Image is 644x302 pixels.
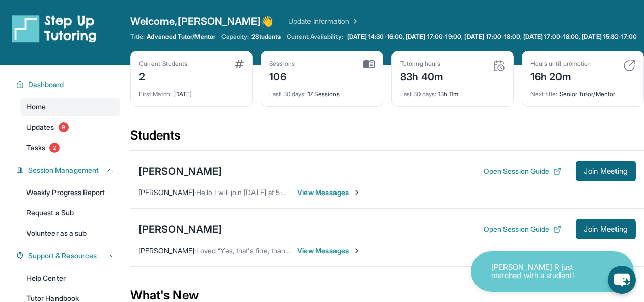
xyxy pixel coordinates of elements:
[196,188,294,197] span: Hello I will join [DATE] at 5:05 !
[221,33,249,41] span: Capacity:
[584,226,628,232] span: Join Meeting
[20,204,120,222] a: Request a Sub
[400,90,437,98] span: Last 30 days :
[139,60,187,68] div: Current Students
[20,98,120,116] a: Home
[20,139,120,157] a: Tasks2
[130,127,644,150] div: Students
[139,90,172,98] span: First Match :
[24,79,114,90] button: Dashboard
[59,122,69,132] span: 9
[400,68,444,84] div: 83h 40m
[139,84,244,98] div: [DATE]
[287,33,343,41] span: Current Availability:
[28,165,99,175] span: Session Management
[138,188,196,197] span: [PERSON_NAME] :
[493,60,505,72] img: card
[139,68,187,84] div: 2
[26,122,54,132] span: Updates
[353,246,361,255] img: Chevron-Right
[269,60,295,68] div: Sessions
[297,245,361,256] span: View Messages
[20,183,120,202] a: Weekly Progress Report
[345,33,639,41] a: [DATE] 14:30-16:00, [DATE] 17:00-19:00, [DATE] 17:00-18:00, [DATE] 17:00-18:00, [DATE] 15:30-17:00
[484,224,562,234] button: Open Session Guide
[347,33,637,41] span: [DATE] 14:30-16:00, [DATE] 17:00-19:00, [DATE] 17:00-18:00, [DATE] 17:00-18:00, [DATE] 15:30-17:00
[235,60,244,68] img: card
[24,165,114,175] button: Session Management
[623,60,635,72] img: card
[576,161,636,181] button: Join Meeting
[251,33,281,41] span: 2 Students
[363,60,375,69] img: card
[130,14,274,29] span: Welcome, [PERSON_NAME] 👋
[530,90,558,98] span: Next title :
[353,188,361,197] img: Chevron-Right
[130,33,145,41] span: Title:
[400,60,444,68] div: Tutoring hours
[24,251,114,261] button: Support & Resources
[349,16,359,26] img: Chevron Right
[297,187,361,198] span: View Messages
[288,16,359,26] a: Update Information
[269,68,295,84] div: 106
[530,60,592,68] div: Hours until promotion
[49,143,60,153] span: 2
[138,246,196,255] span: [PERSON_NAME] :
[584,168,628,174] span: Join Meeting
[400,84,505,98] div: 13h 11m
[576,219,636,239] button: Join Meeting
[28,251,97,261] span: Support & Resources
[20,118,120,136] a: Updates9
[491,263,593,280] p: [PERSON_NAME] R just matched with a student!
[530,84,635,98] div: Senior Tutor/Mentor
[12,14,97,43] img: logo
[138,164,222,178] div: [PERSON_NAME]
[608,266,636,294] button: chat-button
[28,79,64,90] span: Dashboard
[196,246,306,255] span: Loved “Yes, that's fine, thank you.”
[147,33,215,41] span: Advanced Tutor/Mentor
[138,222,222,236] div: [PERSON_NAME]
[20,224,120,242] a: Volunteer as a sub
[269,90,306,98] span: Last 30 days :
[26,143,45,153] span: Tasks
[26,102,46,112] span: Home
[530,68,592,84] div: 16h 20m
[269,84,374,98] div: 17 Sessions
[484,166,562,176] button: Open Session Guide
[20,269,120,287] a: Help Center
